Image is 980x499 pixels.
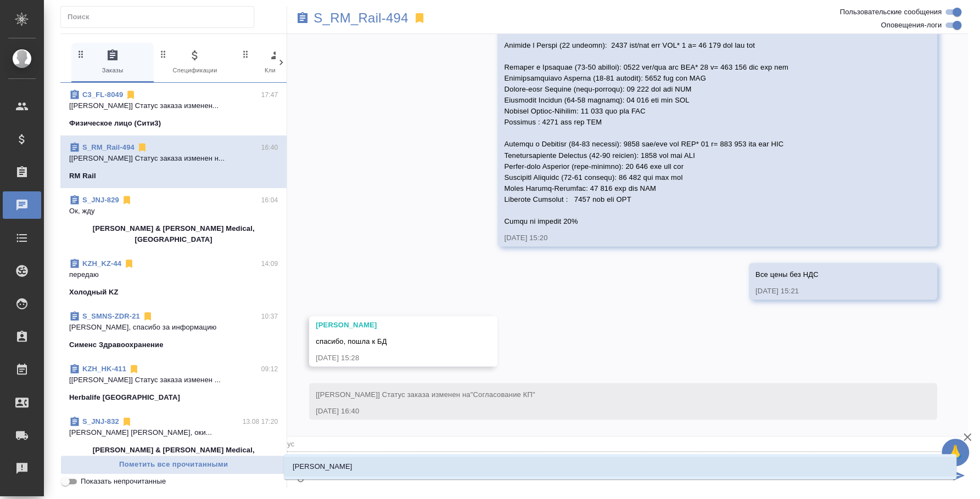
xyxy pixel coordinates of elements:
div: [PERSON_NAME] [316,319,459,330]
svg: Отписаться [142,311,153,322]
p: Физическое лицо (Сити3) [69,118,161,129]
span: "Согласование КП" [471,390,535,398]
a: S_JNJ-829 [82,196,119,204]
div: S_JNJ-83213.08 17:20[PERSON_NAME] [PERSON_NAME], оки...[PERSON_NAME] & [PERSON_NAME] Medical, [GE... [60,410,287,473]
svg: Отписаться [128,364,139,375]
span: Пометить все прочитанными [66,458,281,471]
a: S_RM_Rail-494 [82,143,135,151]
svg: Отписаться [124,258,135,269]
p: [PERSON_NAME] & [PERSON_NAME] Medical, [GEOGRAPHIC_DATA] [69,445,278,467]
p: [PERSON_NAME] [293,461,352,472]
p: [[PERSON_NAME]] Статус заказа изменен ... [69,375,278,385]
div: KZH_KZ-4414:09передаюХолодный KZ [60,252,287,304]
button: Пометить все прочитанными [60,455,287,474]
a: KZH_HK-411 [82,365,126,373]
span: [[PERSON_NAME]] Статус заказа изменен на [316,390,535,398]
svg: Отписаться [121,195,132,206]
p: Холодный KZ [69,287,119,298]
svg: Отписаться [137,142,148,153]
svg: Зажми и перетащи, чтобы поменять порядок вкладок [76,49,86,59]
a: KZH_KZ-44 [82,259,121,268]
p: [PERSON_NAME], спасибо за информацию [69,322,278,333]
span: Показать непрочитанные [81,476,166,487]
p: Ок, жду [69,206,278,217]
a: S_JNJ-832 [82,417,119,426]
span: Заказы [76,49,149,76]
svg: Зажми и перетащи, чтобы поменять порядок вкладок [240,49,251,59]
p: 17:47 [261,89,278,100]
button: 🙏 [942,439,969,466]
div: S_JNJ-82916:04Ок, жду[PERSON_NAME] & [PERSON_NAME] Medical, [GEOGRAPHIC_DATA] [60,188,287,252]
div: S_SMNS-ZDR-2110:37[PERSON_NAME], спасибо за информациюСименс Здравоохранение [60,304,287,357]
span: Все цены без НДС [755,270,819,278]
p: передаю [69,269,278,280]
p: [PERSON_NAME] & [PERSON_NAME] Medical, [GEOGRAPHIC_DATA] [69,223,278,245]
div: KZH_HK-41109:12[[PERSON_NAME]] Статус заказа изменен ...Herbalife [GEOGRAPHIC_DATA] [60,357,287,410]
p: 14:09 [261,258,278,269]
svg: Отписаться [121,416,132,427]
p: 16:04 [261,195,278,206]
span: Пользовательские сообщения [839,7,942,18]
a: S_RM_Rail-494 [313,13,408,24]
p: 13.08 17:20 [243,416,278,427]
div: S_RM_Rail-49416:40[[PERSON_NAME]] Статус заказа изменен н...RM Rail [60,135,287,188]
span: Клиенты [240,49,314,76]
p: 16:40 [261,142,278,153]
svg: Зажми и перетащи, чтобы поменять порядок вкладок [158,49,169,59]
span: спасибо, пошла к БД [316,337,387,345]
a: S_SMNS-ZDR-21 [82,312,140,320]
div: [DATE] 16:40 [316,405,899,416]
a: C3_FL-8049 [82,90,123,99]
div: [DATE] 15:20 [504,232,899,243]
p: Herbalife [GEOGRAPHIC_DATA] [69,392,180,403]
div: C3_FL-804917:47[[PERSON_NAME]] Статус заказа изменен...Физическое лицо (Сити3) [60,83,287,135]
p: [[PERSON_NAME]] Статус заказа изменен... [69,100,278,111]
div: [DATE] 15:21 [755,285,899,296]
div: [DATE] 15:28 [316,352,459,363]
p: Сименс Здравоохранение [69,339,164,350]
span: Спецификации [158,49,232,76]
p: 09:12 [261,364,278,375]
span: Оповещения-логи [881,20,942,31]
svg: Отписаться [125,89,136,100]
span: 🙏 [946,441,965,464]
p: [PERSON_NAME] [PERSON_NAME], оки... [69,427,278,438]
p: [[PERSON_NAME]] Статус заказа изменен н... [69,153,278,164]
p: 10:37 [261,311,278,322]
p: RM Rail [69,171,96,182]
input: Поиск [68,9,254,25]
